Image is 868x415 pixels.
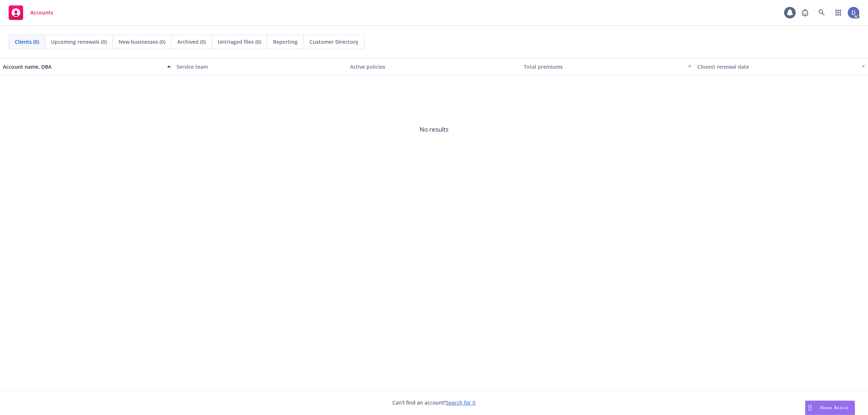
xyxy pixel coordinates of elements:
span: Archived (0) [177,38,206,46]
div: Closest renewal date [697,63,857,70]
span: Clients (0) [15,38,39,46]
div: Drag to move [805,401,814,415]
a: Switch app [831,5,846,20]
button: Closest renewal date [694,58,868,75]
span: Accounts [30,10,53,16]
div: Service team [176,63,344,70]
img: photo [848,7,859,18]
button: Service team [174,58,347,75]
span: New businesses (0) [119,38,165,46]
div: Active policies [350,63,518,70]
a: Search for it [446,399,476,406]
a: Search [814,5,829,20]
span: Upcoming renewals (0) [51,38,107,46]
div: Total premiums [524,63,684,70]
div: Account name, DBA [3,63,163,70]
span: Can't find an account? [392,399,476,406]
button: Active policies [347,58,521,75]
span: Reporting [273,38,298,46]
span: Untriaged files (0) [218,38,261,46]
span: Customer Directory [310,38,358,46]
button: Nova Assist [805,401,855,415]
a: Report a Bug [798,5,812,20]
a: Accounts [6,3,56,23]
button: Total premiums [521,58,694,75]
span: Nova Assist [820,405,849,411]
